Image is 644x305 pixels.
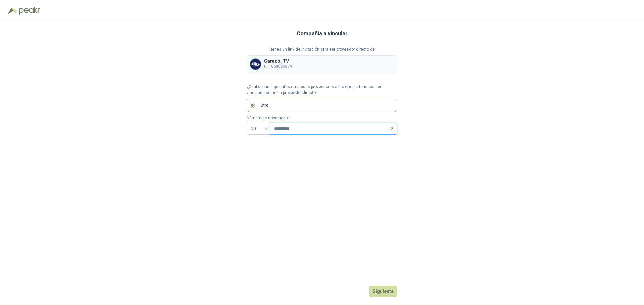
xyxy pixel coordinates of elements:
[260,102,268,109] p: Otro
[251,124,266,134] span: NIT
[247,46,397,53] p: Tienes un link de invitación para ser proveedor directo de:
[8,7,17,14] img: Logo
[297,29,348,38] h3: Compañía a vincular
[264,59,292,63] p: Caracol TV
[247,115,397,121] p: Número de documento
[250,59,261,70] img: Company Logo
[271,64,292,69] b: 860025674
[264,63,292,70] p: NIT
[369,286,397,297] button: Siguiente
[247,84,397,96] p: ¿Cuál de las siguientes empresas proveedoras a las que perteneces será vinculada como su proveedo...
[388,123,393,134] span: - 2
[19,7,40,15] img: Peakr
